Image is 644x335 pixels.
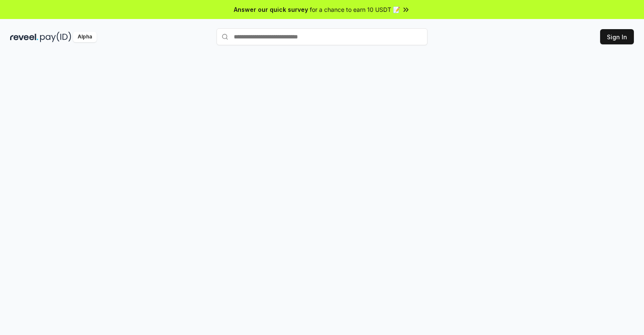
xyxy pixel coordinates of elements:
[10,32,38,42] img: reveel_dark
[40,32,71,42] img: pay_id
[234,5,308,14] span: Answer our quick survey
[73,32,97,42] div: Alpha
[600,29,634,44] button: Sign In
[310,5,400,14] span: for a chance to earn 10 USDT 📝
